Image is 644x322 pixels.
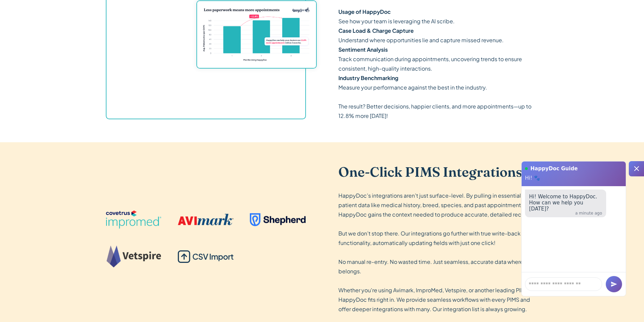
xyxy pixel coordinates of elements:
[338,191,539,314] p: HappyDoc’s integrations aren’t just surface-level. By pulling in essential patient data like medi...
[106,245,162,268] img: Vetspire Logo
[178,214,234,226] img: AVImark logo
[250,213,306,226] img: Shepherd Logo
[338,164,539,180] h3: One-Click PIMS Integrations
[338,8,391,15] strong: Usage of HappyDoc
[338,74,398,81] strong: Industry Benchmarking
[197,1,316,68] img: Insights from HappyDoc platform
[106,210,162,229] img: Impromed Logo
[338,46,388,53] strong: Sentiment Analysis
[338,27,414,34] strong: Case Load & Charge Capture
